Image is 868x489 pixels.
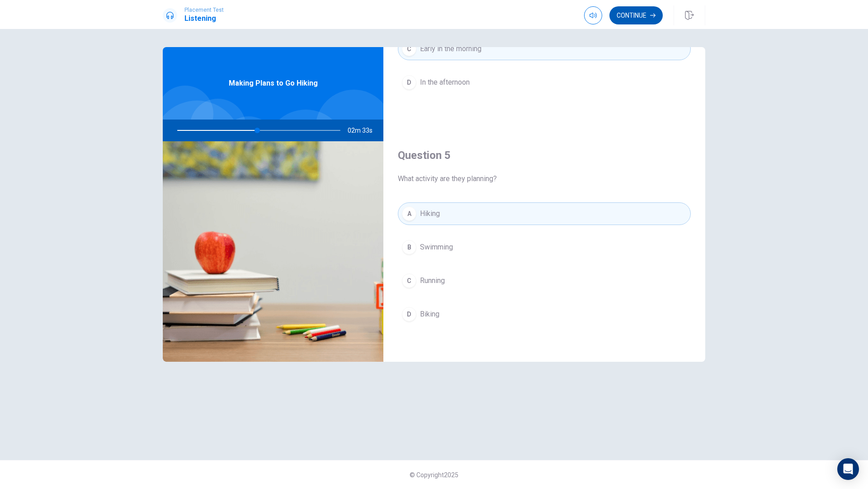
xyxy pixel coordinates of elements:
[398,148,691,163] h4: Question 5
[398,269,691,292] button: CRunning
[163,141,383,362] img: Making Plans to Go Hiking
[402,240,416,254] div: B
[402,273,416,288] div: C
[402,307,416,321] div: D
[402,206,416,221] div: A
[398,236,691,259] button: BSwimming
[609,6,663,24] button: Continue
[420,43,481,54] span: Early in the morning
[420,77,470,88] span: In the afternoon
[398,38,691,60] button: CEarly in the morning
[420,275,445,286] span: Running
[420,242,453,253] span: Swimming
[398,303,691,326] button: DBiking
[229,78,318,89] span: Making Plans to Go Hiking
[398,202,691,225] button: AHiking
[398,173,691,184] span: What activity are they planning?
[420,208,440,219] span: Hiking
[402,42,416,56] div: C
[410,471,458,479] span: © Copyright 2025
[420,309,439,320] span: Biking
[402,75,416,90] div: D
[348,120,380,141] span: 02m 33s
[184,13,224,24] h1: Listening
[837,458,859,480] div: Open Intercom Messenger
[184,7,224,13] span: Placement Test
[398,71,691,94] button: DIn the afternoon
